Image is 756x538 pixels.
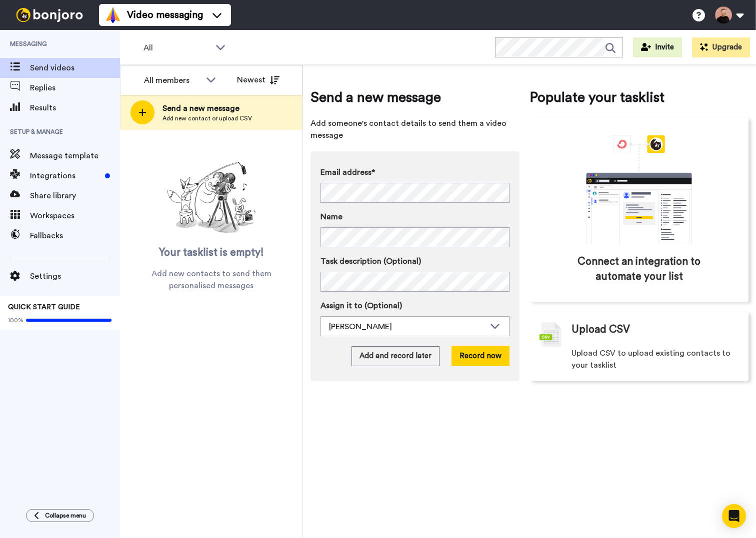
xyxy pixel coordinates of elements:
[45,512,86,520] span: Collapse menu
[159,245,264,260] span: Your tasklist is empty!
[26,509,94,522] button: Collapse menu
[320,166,509,178] label: Email address*
[30,190,120,202] span: Share library
[12,8,87,22] img: bj-logo-header-white.svg
[144,74,201,86] div: All members
[351,346,439,366] button: Add and record later
[320,211,342,223] span: Name
[30,82,120,94] span: Replies
[8,304,80,311] span: QUICK START GUIDE
[30,102,120,114] span: Results
[722,504,746,528] div: Open Intercom Messenger
[162,114,252,122] span: Add new contact or upload CSV
[30,230,120,242] span: Fallbacks
[30,210,120,222] span: Workspaces
[539,322,561,347] img: csv-grey.png
[633,37,682,57] button: Invite
[571,322,630,337] span: Upload CSV
[310,87,519,107] span: Send a new message
[127,8,203,22] span: Video messaging
[30,62,120,74] span: Send videos
[310,117,519,141] span: Add someone's contact details to send them a video message
[320,300,509,312] label: Assign it to (Optional)
[135,268,287,292] span: Add new contacts to send them personalised messages
[320,255,509,267] label: Task description (Optional)
[8,316,23,324] span: 100%
[571,347,738,371] span: Upload CSV to upload existing contacts to your tasklist
[329,321,485,333] div: [PERSON_NAME]
[30,170,101,182] span: Integrations
[692,37,750,57] button: Upgrade
[161,158,261,238] img: ready-set-action.png
[529,87,748,107] span: Populate your tasklist
[30,270,120,282] span: Settings
[143,42,210,54] span: All
[229,70,287,90] button: Newest
[105,7,121,23] img: vm-color.svg
[451,346,509,366] button: Record now
[162,102,252,114] span: Send a new message
[564,135,714,244] div: animation
[30,150,120,162] span: Message template
[572,254,706,284] span: Connect an integration to automate your list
